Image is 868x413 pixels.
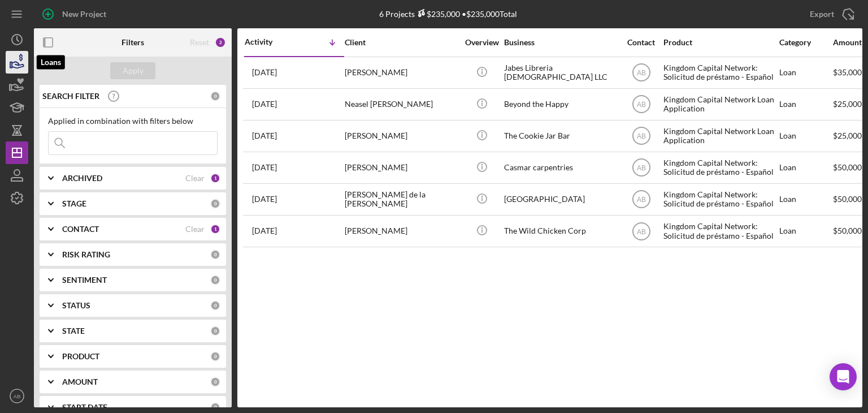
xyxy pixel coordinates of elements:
[62,352,99,361] b: PRODUCT
[636,132,645,140] text: AB
[185,225,205,234] div: Clear
[210,91,220,101] div: 0
[62,3,106,25] div: New Project
[62,403,107,412] b: START DATE
[620,38,662,47] div: Contact
[345,121,458,151] div: [PERSON_NAME]
[6,385,28,407] button: AB
[245,37,294,46] div: Activity
[636,227,645,235] text: AB
[62,276,107,285] b: SENTIMENT
[210,249,220,260] div: 0
[210,377,220,387] div: 0
[252,100,277,109] time: 2025-08-30 20:35
[636,69,645,77] text: AB
[210,275,220,285] div: 0
[779,216,832,246] div: Loan
[210,199,220,209] div: 0
[62,225,99,234] b: CONTACT
[833,194,862,204] span: $50,000
[779,184,832,214] div: Loan
[62,250,110,259] b: RISK RATING
[210,224,220,234] div: 1
[504,89,617,119] div: Beyond the Happy
[345,58,458,88] div: [PERSON_NAME]
[252,68,277,77] time: 2025-09-10 04:10
[252,195,277,204] time: 2025-06-20 16:15
[833,99,862,109] span: $25,000
[210,402,220,412] div: 0
[810,3,834,25] div: Export
[345,153,458,183] div: [PERSON_NAME]
[663,216,776,246] div: Kingdom Capital Network: Solicitud de préstamo - Español
[215,37,226,48] div: 2
[62,199,86,208] b: STAGE
[663,121,776,151] div: Kingdom Capital Network Loan Application
[62,301,90,310] b: STATUS
[252,226,277,235] time: 2025-06-18 15:32
[663,89,776,119] div: Kingdom Capital Network Loan Application
[48,117,218,126] div: Applied in combination with filters below
[504,184,617,214] div: [GEOGRAPHIC_DATA]
[663,58,776,88] div: Kingdom Capital Network: Solicitud de préstamo - Español
[663,184,776,214] div: Kingdom Capital Network: Solicitud de préstamo - Español
[779,153,832,183] div: Loan
[190,38,209,47] div: Reset
[636,164,645,172] text: AB
[636,196,645,204] text: AB
[123,62,144,79] div: Apply
[663,38,776,47] div: Product
[210,173,220,183] div: 1
[110,62,155,79] button: Apply
[504,38,617,47] div: Business
[833,162,862,172] span: $50,000
[830,363,857,390] div: Open Intercom Messenger
[345,184,458,214] div: [PERSON_NAME] de la [PERSON_NAME]
[185,174,205,183] div: Clear
[252,163,277,172] time: 2025-06-25 20:25
[415,9,460,19] div: $235,000
[504,153,617,183] div: Casmar carpentries
[42,92,99,101] b: SEARCH FILTER
[833,67,862,77] span: $35,000
[504,121,617,151] div: The Cookie Jar Bar
[833,226,862,235] span: $50,000
[779,58,832,88] div: Loan
[345,89,458,119] div: Neasel [PERSON_NAME]
[62,377,98,386] b: AMOUNT
[345,216,458,246] div: [PERSON_NAME]
[504,58,617,88] div: Jabes Libreria [DEMOGRAPHIC_DATA] LLC
[252,131,277,140] time: 2025-07-07 15:24
[62,326,85,335] b: STATE
[121,38,144,47] b: Filters
[833,131,862,140] span: $25,000
[34,3,118,25] button: New Project
[779,38,832,47] div: Category
[663,153,776,183] div: Kingdom Capital Network: Solicitud de préstamo - Español
[798,3,862,25] button: Export
[345,38,458,47] div: Client
[379,9,517,19] div: 6 Projects • $235,000 Total
[461,38,503,47] div: Overview
[62,174,102,183] b: ARCHIVED
[210,351,220,362] div: 0
[504,216,617,246] div: The Wild Chicken Corp
[636,101,645,109] text: AB
[779,89,832,119] div: Loan
[210,326,220,336] div: 0
[779,121,832,151] div: Loan
[210,300,220,311] div: 0
[14,393,21,399] text: AB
